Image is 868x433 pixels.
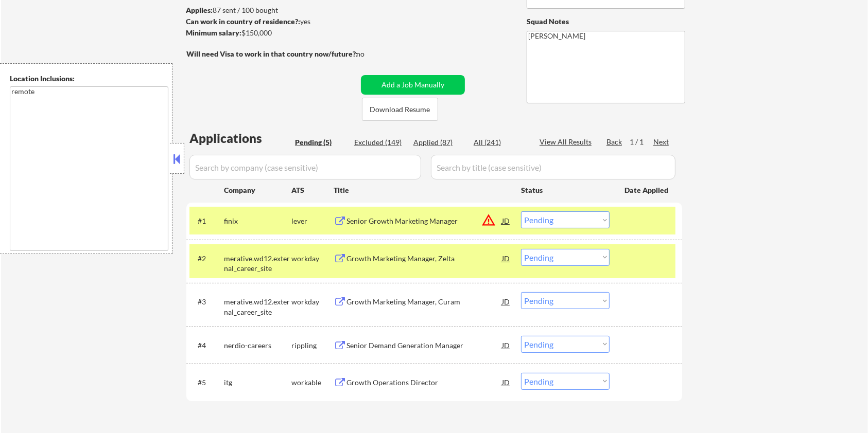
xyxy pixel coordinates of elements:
[540,137,595,147] div: View All Results
[186,49,358,58] strong: Will need Visa to work in that country now/future?:
[653,137,670,147] div: Next
[431,155,675,179] input: Search by title (case sensitive)
[10,74,168,84] div: Location Inclusions:
[362,98,438,121] button: Download Resume
[291,185,334,195] div: ATS
[186,5,357,15] div: 87 sent / 100 bought
[198,254,216,264] div: #2
[224,340,291,351] div: nerdio-careers
[413,137,465,148] div: Applied (87)
[291,297,334,307] div: workday
[624,185,670,195] div: Date Applied
[346,254,502,264] div: Growth Marketing Manager, Zelta
[346,377,502,388] div: Growth Operations Director
[224,377,291,388] div: itg
[224,185,291,195] div: Company
[291,216,334,226] div: lever
[186,16,354,27] div: yes
[527,16,685,27] div: Squad Notes
[474,137,525,148] div: All (241)
[291,340,334,351] div: rippling
[521,181,610,199] div: Status
[189,155,421,179] input: Search by company (case sensitive)
[606,137,623,147] div: Back
[361,75,465,95] button: Add a Job Manually
[198,377,216,388] div: #5
[224,216,291,226] div: finix
[346,216,502,226] div: Senior Growth Marketing Manager
[501,249,511,267] div: JD
[346,340,502,351] div: Senior Demand Generation Manager
[356,49,386,59] div: no
[334,185,511,195] div: Title
[186,17,300,26] strong: Can work in country of residence?:
[501,336,511,354] div: JD
[186,28,241,37] strong: Minimum salary:
[198,340,216,351] div: #4
[291,254,334,264] div: workday
[501,211,511,230] div: JD
[198,216,216,226] div: #1
[346,297,502,307] div: Growth Marketing Manager, Curam
[186,6,213,14] strong: Applies:
[354,137,406,148] div: Excluded (149)
[224,297,291,317] div: merative.wd12.external_career_site
[186,28,357,38] div: $150,000
[501,292,511,311] div: JD
[295,137,346,148] div: Pending (5)
[189,132,291,145] div: Applications
[198,297,216,307] div: #3
[501,373,511,391] div: JD
[630,137,653,147] div: 1 / 1
[224,254,291,274] div: merative.wd12.external_career_site
[291,377,334,388] div: workable
[481,213,496,227] button: warning_amber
